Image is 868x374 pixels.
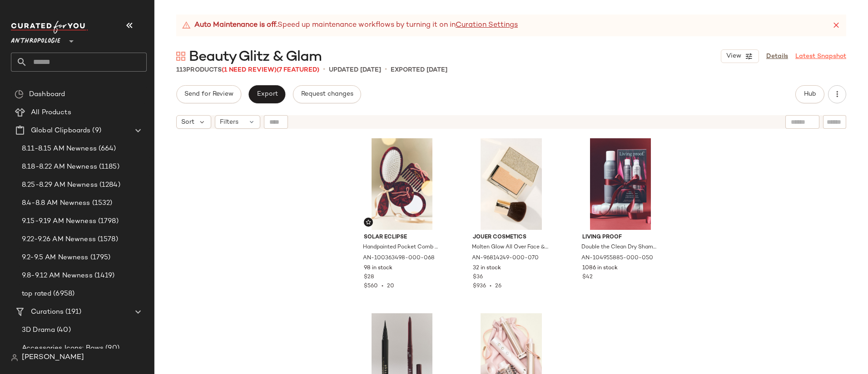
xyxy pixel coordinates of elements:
span: 98 in stock [364,264,392,272]
span: Hub [804,91,816,98]
span: 8.4-8.8 AM Newness [22,198,90,209]
span: Anthropologie [11,31,60,47]
span: Curations [31,307,64,317]
button: Export [248,85,285,103]
span: 3D Drama [22,325,55,335]
span: 1086 in stock [582,264,618,272]
img: svg%3e [15,90,24,99]
span: Beauty Glitz & Glam [189,48,322,66]
span: Accessories Icons: Bows [22,343,104,354]
span: • [486,283,495,289]
img: cfy_white_logo.C9jOOHJF.svg [11,21,88,34]
span: Filters [220,117,238,127]
img: svg%3e [366,219,371,225]
span: • [385,64,387,75]
span: (9) [90,126,101,136]
span: All Products [31,107,71,118]
span: Sort [181,117,194,127]
a: Latest Snapshot [795,52,846,61]
img: 100363498_068_a11 [357,138,448,230]
span: 20 [387,283,394,289]
span: 8.18-8.22 AM Newness [22,162,97,172]
span: Request changes [301,91,353,98]
span: 8.25-8.29 AM Newness [22,180,98,190]
span: top rated [22,289,51,299]
span: Global Clipboards [31,126,90,136]
a: Details [766,52,788,61]
span: (1578) [96,234,118,245]
span: 9.2-9.5 AM Newness [22,253,89,263]
span: (1419) [93,271,115,281]
button: Request changes [293,85,361,103]
span: 9.8-9.12 AM Newness [22,271,93,281]
span: Send for Review [184,91,233,98]
span: (1185) [97,162,119,172]
span: [PERSON_NAME] [22,352,84,363]
span: (664) [97,144,116,154]
span: (1532) [90,198,113,209]
span: $936 [473,283,486,289]
strong: Auto Maintenance is off. [194,20,278,31]
span: Handpainted Pocket Comb by Solar Eclipse in Pink, Women's at Anthropologie [363,243,440,252]
div: Speed up maintenance workflows by turning it on in [182,20,518,31]
button: View [721,49,759,63]
span: (7 Featured) [277,67,319,73]
span: $36 [473,273,483,282]
span: View [726,53,741,60]
span: • [378,283,387,289]
img: 96814249_070_b [466,138,557,230]
div: Products [176,65,319,75]
span: AN-100363498-000-068 [363,254,435,262]
span: (40) [55,325,71,335]
span: 9.22-9.26 AM Newness [22,234,96,245]
span: (1284) [98,180,120,190]
a: Curation Settings [456,20,518,31]
span: (90) [104,343,119,354]
span: $28 [364,273,374,282]
span: Dashboard [29,89,65,100]
img: svg%3e [11,354,18,361]
span: • [323,64,325,75]
span: $42 [582,273,593,282]
span: (191) [64,307,81,317]
span: 32 in stock [473,264,501,272]
span: (6958) [51,289,74,299]
p: Exported [DATE] [391,65,447,75]
span: Molten Glow All Over Face & Body Highlighter by Jouer Cosmetics in Gold at Anthropologie [472,243,549,252]
span: 113 [176,67,186,73]
span: Jouer Cosmetics [473,233,550,242]
span: $560 [364,283,378,289]
span: 9.15-9.19 AM Newness [22,216,96,227]
span: 26 [495,283,501,289]
span: Solar Eclipse [364,233,441,242]
img: svg%3e [176,52,185,61]
span: (1795) [89,253,111,263]
button: Hub [795,85,824,103]
span: (1798) [96,216,119,227]
p: updated [DATE] [329,65,381,75]
span: Export [256,91,278,98]
span: Double the Clean Dry Shampoo Set by Living Proof in Purple, Women's at Anthropologie [581,243,658,252]
span: AN-104955885-000-050 [581,254,653,262]
span: 8.11-8.15 AM Newness [22,144,97,154]
span: Living Proof [582,233,659,242]
span: AN-96814249-000-070 [472,254,539,262]
img: 104955885_050_a [575,138,666,230]
button: Send for Review [176,85,241,103]
span: (1 Need Review) [222,67,277,73]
